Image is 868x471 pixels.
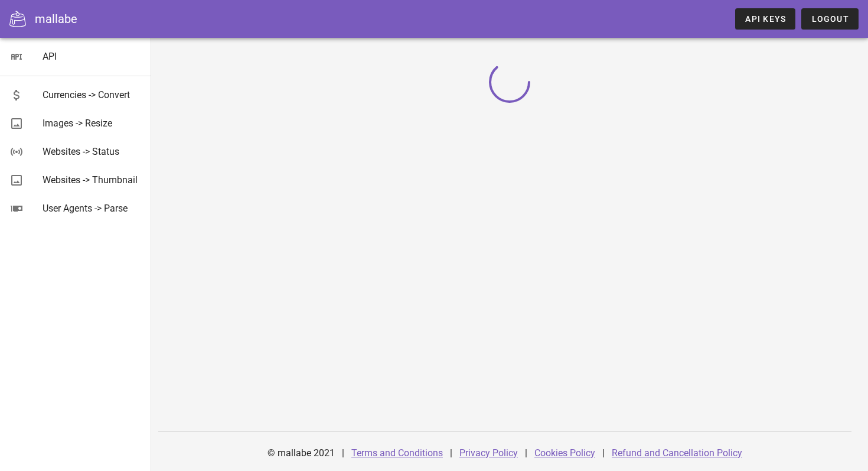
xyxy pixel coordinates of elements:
[450,439,452,467] div: |
[43,89,142,100] div: Currencies -> Convert
[43,146,142,157] div: Websites -> Status
[745,14,786,24] span: API Keys
[43,203,142,214] div: User Agents -> Parse
[342,439,344,467] div: |
[43,174,142,186] div: Websites -> Thumbnail
[351,447,443,459] a: Terms and Conditions
[525,439,527,467] div: |
[612,447,742,459] a: Refund and Cancellation Policy
[260,439,342,467] div: © mallabe 2021
[43,118,142,129] div: Images -> Resize
[534,447,595,459] a: Cookies Policy
[35,10,77,28] div: mallabe
[43,51,142,62] div: API
[602,439,605,467] div: |
[735,8,795,30] a: API Keys
[811,14,849,24] span: Logout
[459,447,518,459] a: Privacy Policy
[801,8,859,30] button: Logout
